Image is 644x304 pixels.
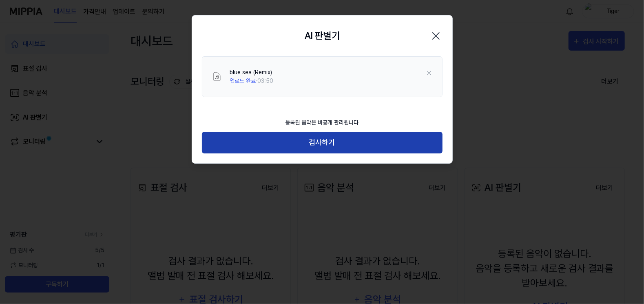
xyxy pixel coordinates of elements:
div: blue sea (Remix) [230,68,274,77]
button: 검사하기 [202,132,443,153]
span: 업로드 완료 [230,78,256,84]
div: · 03:50 [230,77,274,85]
h2: AI 판별기 [304,29,340,43]
img: File Select [212,72,222,82]
div: 등록된 음악은 비공개 관리됩니다 [281,113,364,132]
